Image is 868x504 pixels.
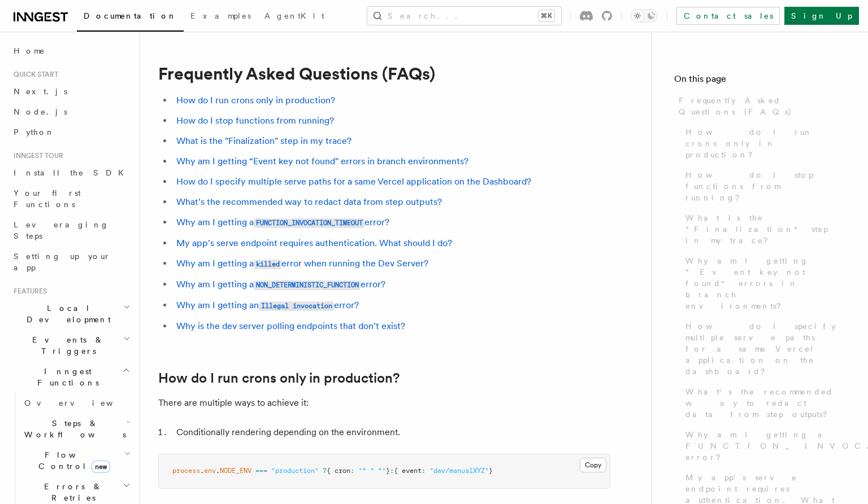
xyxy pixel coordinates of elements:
span: } [489,467,493,475]
a: How do I stop functions from running? [176,115,334,126]
a: Install the SDK [9,163,133,183]
span: Inngest Functions [9,366,122,388]
span: Flow Control [20,449,124,472]
a: Node.js [9,102,133,122]
span: "production" [271,467,319,475]
code: Illegal invocation [259,301,334,311]
a: Overview [20,393,133,413]
span: Home [14,45,45,56]
kbd: ⌘K [539,10,554,21]
span: NODE_ENV [220,467,251,475]
button: Local Development [9,298,133,330]
a: AgentKit [258,3,331,30]
a: How do I specify multiple serve paths for a same Vercel application on the dashboard? [681,316,845,382]
span: Local Development [9,303,123,325]
a: Why am I getting “Event key not found" errors in branch environments? [681,251,845,316]
span: Setting up your app [14,252,111,272]
a: How do I run crons only in production? [681,122,845,165]
a: What is the "Finalization" step in my trace? [681,208,845,251]
button: Events & Triggers [9,330,133,361]
span: Why am I getting “Event key not found" errors in branch environments? [685,255,845,312]
span: { event [394,467,422,475]
h1: Frequently Asked Questions (FAQs) [158,63,610,84]
span: How do I specify multiple serve paths for a same Vercel application on the dashboard? [685,321,845,377]
a: Leveraging Steps [9,214,133,246]
a: Python [9,122,133,142]
span: : [350,467,354,475]
li: Conditionally rendering depending on the environment. [173,424,610,440]
span: Errors & Retries [20,481,123,503]
code: NON_DETERMINISTIC_FUNCTION [254,281,361,290]
span: Overview [24,398,141,407]
span: process [172,467,200,475]
span: { cron [327,467,350,475]
span: Python [14,128,55,137]
a: Contact sales [676,7,780,25]
span: === [255,467,267,475]
span: new [92,461,110,473]
span: Documentation [84,11,177,20]
span: Install the SDK [14,168,131,177]
span: How do I run crons only in production? [685,126,845,160]
a: Why am I getting “Event key not found" errors in branch environments? [176,156,468,166]
span: What's the recommended way to redact data from step outputs? [685,386,845,420]
a: Why is the dev server polling endpoints that don't exist? [176,321,405,331]
a: Sign Up [784,7,859,25]
span: . [200,467,204,475]
button: Toggle dark mode [631,9,658,23]
span: . [216,467,220,475]
span: "dev/manualXYZ" [429,467,489,475]
span: } [386,467,390,475]
span: Frequently Asked Questions (FAQs) [679,95,845,117]
a: Why am I getting a FUNCTION_INVOCATION_TIMEOUT error? [681,424,845,467]
a: What is the "Finalization" step in my trace? [176,135,351,146]
button: Copy [580,458,606,472]
h4: On this page [674,72,845,90]
button: Flow Controlnew [20,445,133,476]
span: : [422,467,426,475]
span: Node.js [14,107,67,116]
a: Why am I getting aNON_DETERMINISTIC_FUNCTIONerror? [176,279,385,290]
span: ? [323,467,327,475]
a: How do I stop functions from running? [681,165,845,208]
span: env [204,467,216,475]
span: Steps & Workflows [20,418,126,440]
code: FUNCTION_INVOCATION_TIMEOUT [254,218,364,228]
a: Why am I getting akillederror when running the Dev Server? [176,258,428,269]
a: What's the recommended way to redact data from step outputs? [681,382,845,424]
p: There are multiple ways to achieve it: [158,395,610,411]
span: AgentKit [264,11,324,20]
span: Examples [190,11,251,20]
span: Leveraging Steps [14,220,109,240]
a: Documentation [77,3,184,32]
span: Events & Triggers [9,334,123,357]
button: Inngest Functions [9,361,133,393]
a: Why am I getting anIllegal invocationerror? [176,300,359,310]
button: Steps & Workflows [20,413,133,445]
a: Home [9,41,133,61]
a: Frequently Asked Questions (FAQs) [674,90,845,122]
span: What is the "Finalization" step in my trace? [685,212,845,246]
span: Inngest tour [9,151,63,160]
span: Your first Functions [14,189,81,209]
span: Quick start [9,70,58,79]
a: Examples [184,3,258,30]
span: : [390,467,394,475]
a: Your first Functions [9,183,133,214]
a: How do I specify multiple serve paths for a same Vercel application on the Dashboard? [176,176,531,187]
span: Next.js [14,87,67,96]
button: Search...⌘K [367,7,561,25]
a: Why am I getting aFUNCTION_INVOCATION_TIMEOUTerror? [176,217,389,227]
a: Next.js [9,81,133,102]
a: What's the recommended way to redact data from step outputs? [176,196,442,207]
a: Setting up your app [9,246,133,278]
span: How do I stop functions from running? [685,169,845,203]
a: How do I run crons only in production? [158,370,400,386]
span: Features [9,287,47,296]
code: killed [254,260,281,269]
a: My app's serve endpoint requires authentication. What should I do? [176,238,452,248]
a: How do I run crons only in production? [176,95,335,106]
